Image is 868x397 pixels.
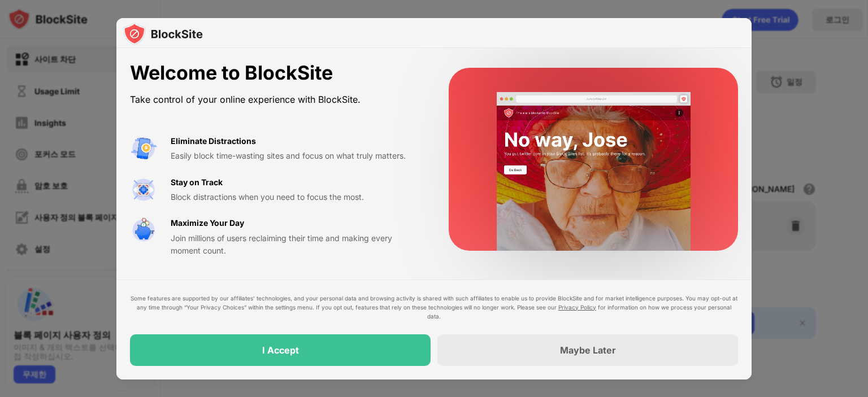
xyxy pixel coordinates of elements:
div: Block distractions when you need to focus the most. [171,191,422,203]
div: Take control of your online experience with BlockSite. [130,91,422,108]
img: value-avoid-distractions.svg [130,135,157,162]
div: Stay on Track [171,176,223,189]
div: Some features are supported by our affiliates’ technologies, and your personal data and browsing ... [130,294,738,321]
img: logo-blocksite.svg [123,23,203,45]
div: Join millions of users reclaiming their time and making every moment count. [171,232,422,258]
div: Maximize Your Day [171,217,244,229]
div: Maybe Later [560,344,616,356]
div: I Accept [262,344,299,356]
div: Welcome to BlockSite [130,62,422,85]
img: value-safe-time.svg [130,217,157,244]
img: value-focus.svg [130,176,157,203]
div: Easily block time-wasting sites and focus on what truly matters. [171,150,422,162]
div: Eliminate Distractions [171,135,256,147]
a: Privacy Policy [558,304,596,311]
